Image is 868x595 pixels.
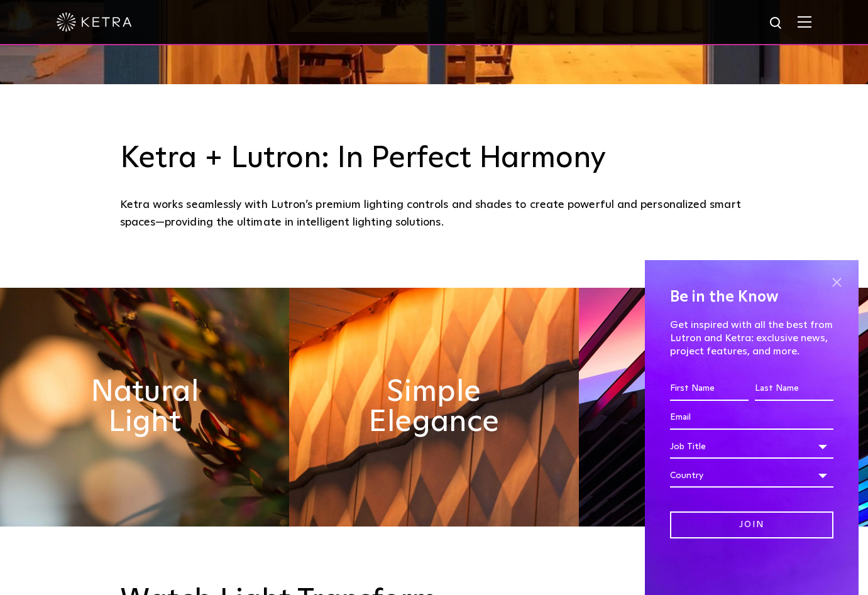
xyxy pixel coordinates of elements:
h2: Simple Elegance [361,377,506,437]
div: Country [670,464,833,488]
div: Ketra works seamlessly with Lutron’s premium lighting controls and shades to create powerful and ... [120,196,749,232]
input: Join [670,511,833,538]
p: Get inspired with all the best from Lutron and Ketra: exclusive news, project features, and more. [670,319,833,358]
input: Email [670,406,833,430]
div: Job Title [670,435,833,459]
img: search icon [769,16,784,31]
input: First Name [670,377,749,401]
img: simple_elegance [289,288,578,527]
input: Last Name [755,377,833,401]
img: ketra-logo-2019-white [57,13,132,31]
img: Hamburger%20Nav.svg [798,16,811,28]
h2: Natural Light [72,377,217,437]
img: flexible_timeless_ketra [579,288,868,527]
h3: Ketra + Lutron: In Perfect Harmony [120,141,749,177]
h4: Be in the Know [670,285,833,309]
